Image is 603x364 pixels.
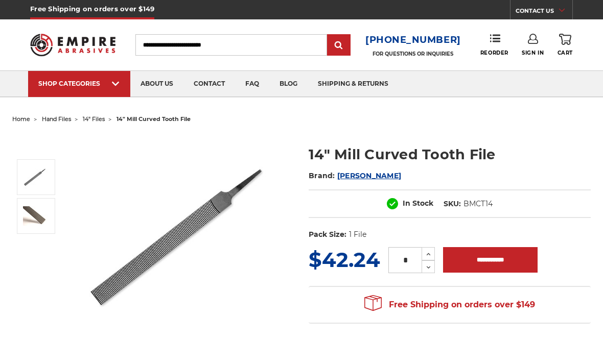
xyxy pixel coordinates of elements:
dt: SKU: [444,199,461,209]
a: hand files [42,115,71,123]
dd: 1 File [349,229,366,240]
p: FOR QUESTIONS OR INQUIRIES [365,51,461,57]
a: [PERSON_NAME] [337,171,401,180]
span: $42.24 [309,247,380,272]
a: [PHONE_NUMBER] [365,33,461,47]
span: Brand: [309,171,335,180]
span: In Stock [403,199,433,208]
dt: Pack Size: [309,229,346,240]
input: Submit [329,35,349,56]
a: 14" files [83,115,105,123]
a: contact [183,71,235,97]
a: about us [130,71,183,97]
span: Cart [558,50,573,56]
a: faq [235,71,269,97]
img: 14" Mill Curved Tooth File with Tang [23,164,49,190]
div: SHOP CATEGORIES [38,80,120,87]
img: 14" Mill Curved Tooth File with Tang [83,134,287,338]
span: Free Shipping on orders over $149 [364,295,535,315]
span: Sign In [522,50,544,56]
img: 14" Mill Curved Tooth File with Tang, Tip [23,206,49,226]
img: Empire Abrasives [30,28,115,61]
a: shipping & returns [308,71,399,97]
dd: BMCT14 [463,199,493,209]
a: CONTACT US [516,5,572,19]
a: blog [269,71,308,97]
a: home [12,115,30,123]
a: Reorder [480,34,508,56]
h1: 14" Mill Curved Tooth File [309,144,591,164]
span: 14" mill curved tooth file [117,115,191,123]
a: Cart [558,34,573,56]
span: Reorder [480,50,508,56]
